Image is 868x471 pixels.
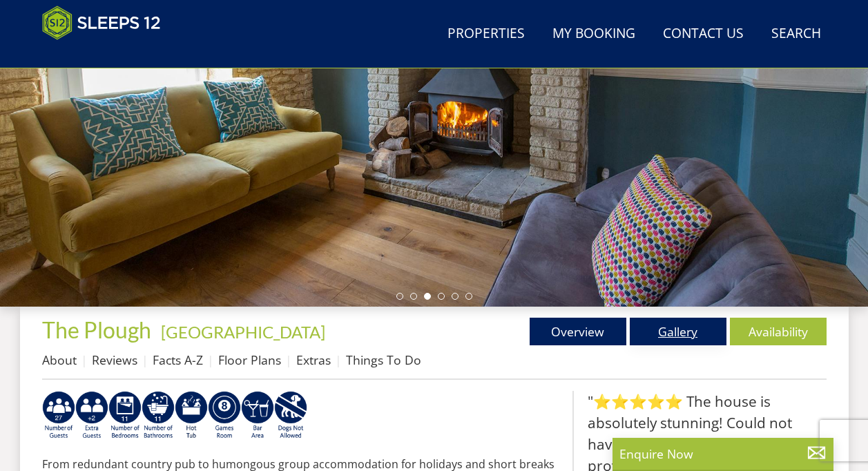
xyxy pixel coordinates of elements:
[766,19,827,50] a: Search
[175,391,208,441] img: AD_4nXcpX5uDwed6-YChlrI2BYOgXwgg3aqYHOhRm0XfZB-YtQW2NrmeCr45vGAfVKUq4uWnc59ZmEsEzoF5o39EWARlT1ewO...
[630,318,726,345] a: Gallery
[153,352,203,368] a: Facts A-Z
[108,391,142,441] img: AD_4nXcUjM1WnLzsaFfiW9TMoiqu-Li4Mbh7tQPNLiOJr1v-32nzlqw6C9VhAL0Jhfye3ZR83W5Xs0A91zNVQMMCwO1NDl3vc...
[75,391,108,441] img: AD_4nXeP6WuvG491uY6i5ZIMhzz1N248Ei-RkDHdxvvjTdyF2JXhbvvI0BrTCyeHgyWBEg8oAgd1TvFQIsSlzYPCTB7K21VoI...
[657,19,749,50] a: Contact Us
[92,352,137,368] a: Reviews
[619,445,827,463] p: Enquire Now
[35,48,180,60] iframe: Customer reviews powered by Trustpilot
[218,352,281,368] a: Floor Plans
[42,6,161,40] img: Sleeps 12
[42,316,151,343] span: The Plough
[274,391,307,441] img: AD_4nXdtMqFLQeNd5SD_yg5mtFB1sUCemmLv_z8hISZZtoESff8uqprI2Ap3l0Pe6G3wogWlQaPaciGoyoSy1epxtlSaMm8_H...
[142,391,175,441] img: AD_4nXf1gJh7NPcjVGbYgNENMML0usQdYiAq9UdV-i30GY30dJwbIVqs9wnAElpVyFTxl01C-OiYpm0GxHsklZELKaLnqqbL1...
[208,391,241,441] img: AD_4nXdrZMsjcYNLGsKuA84hRzvIbesVCpXJ0qqnwZoX5ch9Zjv73tWe4fnFRs2gJ9dSiUubhZXckSJX_mqrZBmYExREIfryF...
[42,316,155,343] a: The Plough
[241,391,274,441] img: AD_4nXeUnLxUhQNc083Qf4a-s6eVLjX_ttZlBxbnREhztiZs1eT9moZ8e5Fzbx9LK6K9BfRdyv0AlCtKptkJvtknTFvAhI3RM...
[530,318,626,345] a: Overview
[296,352,331,368] a: Extras
[42,391,75,441] img: AD_4nXchuHW8Dfa208HQ2u83lJMFdMO8xeTqyzNyoztsAFuRWKQmI1A26FSYQBiKhrPb4tBa_RI3nPCwndG_6DWa5p5fzItbq...
[155,322,325,342] span: -
[547,19,641,50] a: My Booking
[42,352,77,368] a: About
[161,322,325,342] a: [GEOGRAPHIC_DATA]
[346,352,421,368] a: Things To Do
[730,318,827,345] a: Availability
[442,19,530,50] a: Properties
